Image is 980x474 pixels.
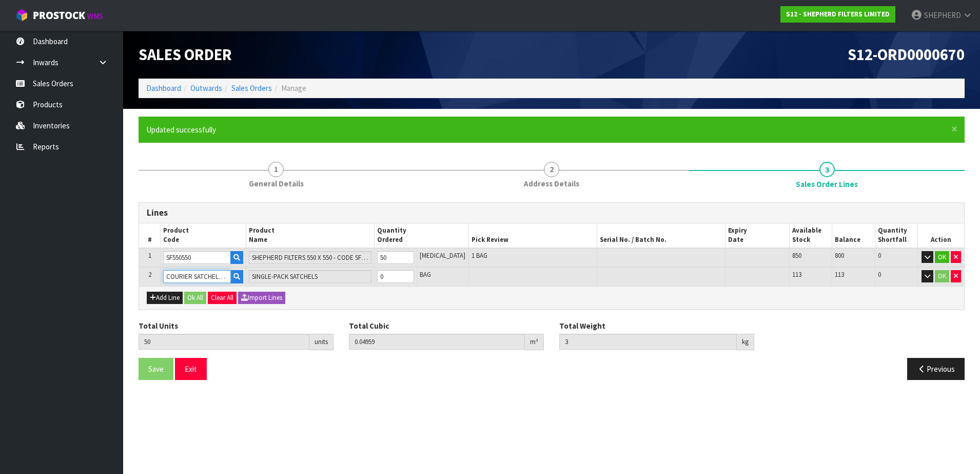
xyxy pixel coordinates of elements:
[726,223,790,248] th: Expiry Date
[544,162,559,177] span: 2
[848,45,965,64] span: S12-ORD0000670
[148,251,151,260] span: 1
[146,83,181,93] a: Dashboard
[148,270,151,279] span: 2
[875,223,917,248] th: Quantity Shortfall
[175,358,207,380] button: Exit
[524,178,579,189] span: Address Details
[377,270,414,283] input: Qty Ordered
[935,251,949,263] button: OK
[786,10,890,18] strong: S12 - SHEPHERD FILTERS LIMITED
[559,334,737,350] input: Total Weight
[163,251,231,264] input: Code
[33,9,85,22] span: ProStock
[208,292,237,304] button: Clear All
[835,270,844,279] span: 113
[190,83,222,93] a: Outwards
[737,334,754,350] div: kg
[148,364,164,374] span: Save
[184,292,206,304] button: Ok All
[374,223,469,248] th: Quantity Ordered
[281,83,306,93] span: Manage
[918,223,964,248] th: Action
[231,83,272,93] a: Sales Orders
[249,270,371,283] input: Name
[420,251,465,260] span: [MEDICAL_DATA]
[139,223,161,248] th: #
[792,270,801,279] span: 113
[951,122,957,136] span: ×
[819,162,835,177] span: 3
[349,320,389,331] label: Total Cubic
[835,251,844,260] span: 800
[472,251,487,260] span: 1 BAG
[907,358,965,380] button: Previous
[147,208,956,218] h3: Lines
[349,334,525,350] input: Total Cubic
[139,320,178,331] label: Total Units
[139,358,173,380] button: Save
[420,270,431,279] span: BAG
[924,10,961,20] span: SHEPHERD
[139,195,965,388] span: Sales Order Lines
[832,223,875,248] th: Balance
[246,223,374,248] th: Product Name
[525,334,544,350] div: m³
[878,251,881,260] span: 0
[597,223,726,248] th: Serial No. / Batch No.
[147,292,183,304] button: Add Line
[139,334,309,350] input: Total Units
[469,223,597,248] th: Pick Review
[146,125,216,135] span: Updated successfully
[238,292,285,304] button: Import Lines
[268,162,284,177] span: 1
[792,251,801,260] span: 850
[163,270,231,283] input: Code
[249,251,371,264] input: Name
[559,320,605,331] label: Total Weight
[309,334,334,350] div: units
[161,223,246,248] th: Product Code
[878,270,881,279] span: 0
[139,45,232,64] span: Sales Order
[790,223,832,248] th: Available Stock
[935,270,949,282] button: OK
[87,11,103,21] small: WMS
[249,178,304,189] span: General Details
[377,251,414,264] input: Qty Ordered
[796,179,858,189] span: Sales Order Lines
[15,9,28,22] img: cube-alt.png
